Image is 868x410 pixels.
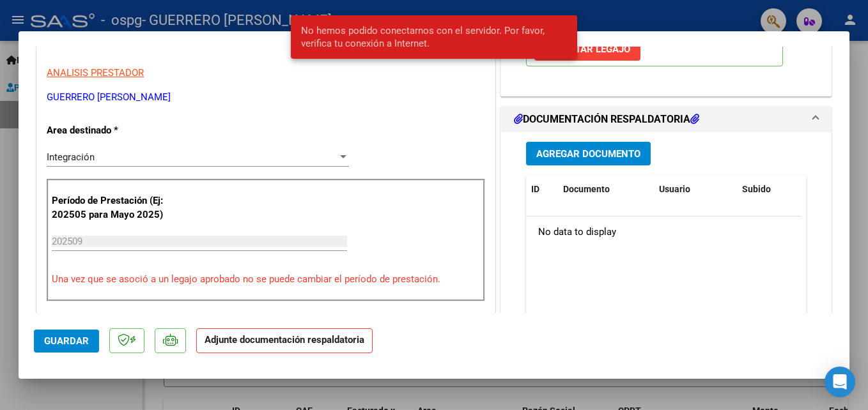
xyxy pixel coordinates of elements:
[501,132,831,397] div: DOCUMENTACIÓN RESPALDATORIA
[563,184,610,194] span: Documento
[47,123,178,138] p: Area destinado *
[47,151,95,163] span: Integración
[34,330,99,353] button: Guardar
[659,184,690,194] span: Usuario
[531,184,539,194] span: ID
[52,194,180,222] p: Período de Prestación (Ej: 202505 para Mayo 2025)
[742,184,771,194] span: Subido
[526,176,558,203] datatable-header-cell: ID
[44,335,89,347] span: Guardar
[526,216,802,248] div: No data to display
[47,311,178,326] p: Comprobante Tipo *
[825,367,855,397] div: Open Intercom Messenger
[47,67,144,79] span: ANALISIS PRESTADOR
[536,148,640,160] span: Agregar Documento
[514,112,699,127] h1: DOCUMENTACIÓN RESPALDATORIA
[52,272,480,287] p: Una vez que se asoció a un legajo aprobado no se puede cambiar el período de prestación.
[801,176,865,203] datatable-header-cell: Acción
[47,90,485,105] p: GUERRERO [PERSON_NAME]
[205,334,364,345] strong: Adjunte documentación respaldatoria
[501,107,831,132] mat-expansion-panel-header: DOCUMENTACIÓN RESPALDATORIA
[526,142,651,165] button: Agregar Documento
[301,24,567,50] span: No hemos podido conectarnos con el servidor. Por favor, verifica tu conexión a Internet.
[558,176,654,203] datatable-header-cell: Documento
[654,176,737,203] datatable-header-cell: Usuario
[737,176,801,203] datatable-header-cell: Subido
